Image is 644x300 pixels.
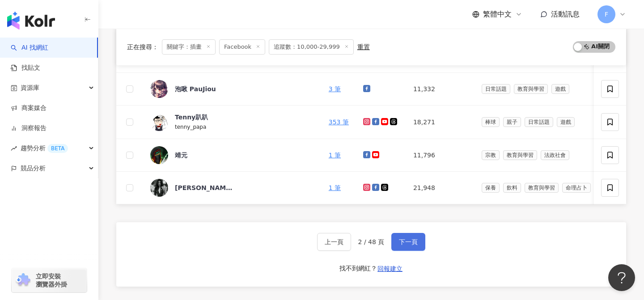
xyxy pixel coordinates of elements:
span: 宗教 [482,150,500,160]
a: 3 筆 [329,85,341,93]
div: BETA [47,144,68,153]
span: 教育與學習 [503,150,537,160]
span: 追蹤數：10,000-29,999 [269,39,354,55]
img: KOL Avatar [150,146,168,164]
button: 回報建立 [377,262,403,276]
img: KOL Avatar [150,80,168,98]
span: 教育與學習 [525,183,559,193]
td: 21,948 [406,172,475,204]
td: 11,796 [406,139,475,172]
span: 遊戲 [551,84,569,94]
a: 洞察報告 [11,124,47,133]
div: 重置 [357,43,370,51]
span: 日常話題 [525,117,553,127]
div: 靖元 [175,151,187,160]
span: 競品分析 [21,158,46,178]
a: 找貼文 [11,63,40,72]
iframe: Help Scout Beacon - Open [608,264,635,291]
div: [PERSON_NAME] [175,183,233,192]
span: F [605,9,608,19]
span: 親子 [503,117,521,127]
a: 商案媒合 [11,104,47,113]
span: 關鍵字：插畫 [162,39,216,55]
span: 立即安裝 瀏覽器外掛 [36,272,67,288]
span: 下一頁 [399,238,418,245]
span: 命理占卜 [562,183,591,193]
a: KOL Avatar靖元 [150,146,314,164]
div: Tenny趴趴 [175,113,208,122]
span: 回報建立 [377,265,402,272]
span: 棒球 [482,117,500,127]
img: chrome extension [14,273,32,287]
img: logo [7,12,55,30]
a: KOL Avatar泡啾 PauJiou [150,80,314,98]
a: 353 筆 [329,118,349,126]
span: 遊戲 [557,117,575,127]
span: 法政社會 [541,150,569,160]
span: rise [11,145,17,152]
div: 泡啾 PauJiou [175,85,216,93]
span: Facebook [219,39,265,55]
span: 資源庫 [21,78,39,98]
img: KOL Avatar [150,113,168,131]
td: 11,332 [406,73,475,106]
span: 教育與學習 [514,84,548,94]
span: 日常話題 [482,84,510,94]
a: KOL Avatar[PERSON_NAME] [150,179,314,197]
span: 正在搜尋 ： [127,43,158,51]
td: 18,271 [406,106,475,139]
a: KOL AvatarTenny趴趴tenny_papa [150,113,314,131]
a: searchAI 找網紅 [11,43,48,52]
a: chrome extension立即安裝 瀏覽器外掛 [12,268,87,292]
button: 上一頁 [317,233,351,251]
a: 1 筆 [329,152,341,159]
span: tenny_papa [175,124,206,130]
span: 飲料 [503,183,521,193]
span: 保養 [482,183,500,193]
img: KOL Avatar [150,179,168,197]
a: 1 筆 [329,184,341,191]
span: 活動訊息 [551,10,580,18]
span: 繁體中文 [483,9,512,19]
button: 下一頁 [391,233,425,251]
div: 找不到網紅？ [339,264,377,273]
span: 趨勢分析 [21,138,68,158]
span: 2 / 48 頁 [358,238,385,245]
span: 上一頁 [325,238,343,245]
